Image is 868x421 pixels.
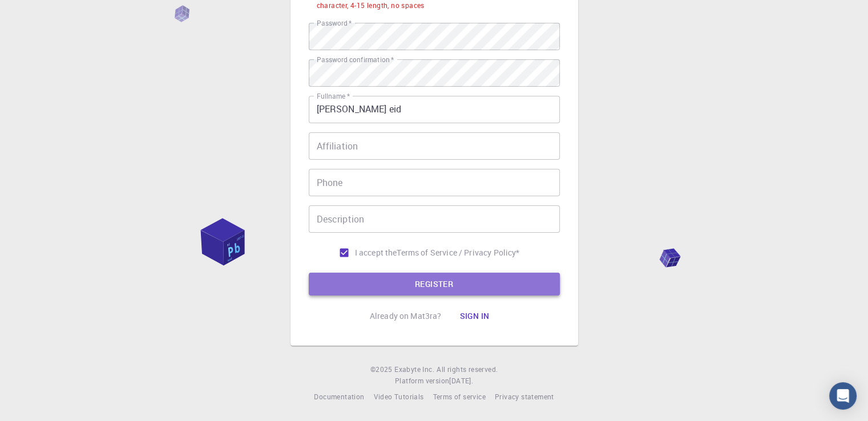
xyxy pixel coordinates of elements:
span: Platform version [395,375,449,387]
span: Video Tutorials [373,392,423,401]
span: © 2025 [370,364,394,375]
a: Video Tutorials [373,391,423,403]
p: Already on Mat3ra? [370,310,442,322]
button: Sign in [450,305,498,327]
span: Exabyte Inc. [394,365,434,374]
span: [DATE] . [449,376,473,385]
label: Password confirmation [317,55,394,64]
a: Terms of Service / Privacy Policy* [397,247,519,258]
label: Fullname [317,91,350,101]
a: Terms of service [433,391,485,403]
a: Privacy statement [495,391,554,403]
label: Password [317,18,352,28]
div: Open Intercom Messenger [829,382,857,410]
span: All rights reserved. [437,364,498,375]
a: Documentation [314,391,364,403]
a: Exabyte Inc. [394,364,434,375]
p: Terms of Service / Privacy Policy * [397,247,519,258]
a: [DATE]. [449,375,473,387]
span: Terms of service [433,392,485,401]
span: I accept the [355,247,397,258]
button: REGISTER [309,273,560,295]
span: Privacy statement [495,392,554,401]
span: Documentation [314,392,364,401]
